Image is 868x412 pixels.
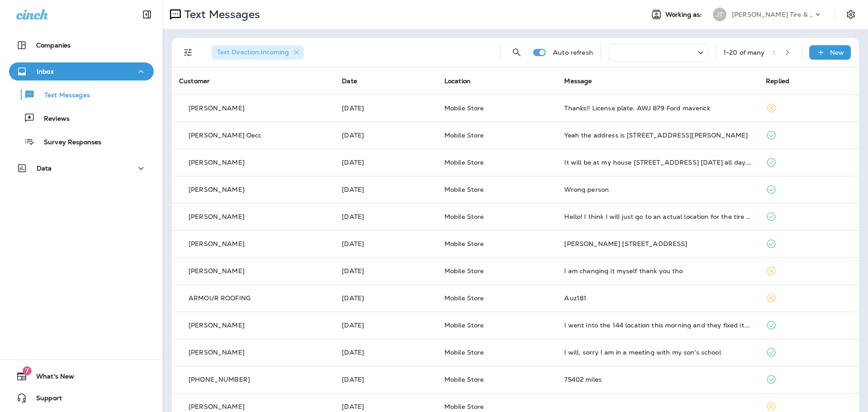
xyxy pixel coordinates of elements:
[444,348,484,356] span: Mobile Store
[35,115,70,123] p: Reviews
[189,376,250,383] p: [PHONE_NUMBER]
[564,132,751,139] div: Yeah the address is 860 north 10th ave circle Blair 68008
[342,77,357,85] span: Date
[23,366,32,375] span: 7
[444,294,484,302] span: Mobile Store
[564,213,751,220] div: Hello! I think I will just go to an actual location for the tire repair instead of doing the mobi...
[36,42,71,49] p: Companies
[9,389,154,407] button: Support
[564,322,751,329] div: I went into the 144 location this morning and they fixed it. No longer needed. Thank you
[843,6,859,23] button: Settings
[35,138,101,147] p: Survey Responses
[37,165,52,172] p: Data
[723,49,765,56] div: 1 - 20 of many
[9,132,154,151] button: Survey Responses
[179,43,197,62] button: Filters
[732,11,813,18] p: [PERSON_NAME] Tire & Auto
[189,240,245,247] p: [PERSON_NAME]
[444,321,484,329] span: Mobile Store
[564,267,751,275] div: I am changing it myself thank you tho
[212,45,304,60] div: Text Direction:Incoming
[189,349,245,356] p: [PERSON_NAME]
[444,240,484,248] span: Mobile Store
[189,132,262,139] p: [PERSON_NAME] Oecc
[444,104,484,112] span: Mobile Store
[444,185,484,194] span: Mobile Store
[553,49,593,56] p: Auto refresh
[189,267,245,275] p: [PERSON_NAME]
[564,376,751,383] div: 75402 miles
[27,394,62,405] span: Support
[189,213,245,220] p: [PERSON_NAME]
[342,349,430,356] p: Oct 2, 2025 03:16 PM
[27,373,74,384] span: What's New
[342,267,430,275] p: Oct 6, 2025 01:36 PM
[342,376,430,383] p: Oct 1, 2025 08:12 AM
[342,294,430,302] p: Oct 6, 2025 08:52 AM
[444,131,484,139] span: Mobile Store
[444,375,484,384] span: Mobile Store
[342,322,430,329] p: Oct 6, 2025 08:35 AM
[766,77,789,85] span: Replied
[564,159,751,166] div: It will be at my house 1739 ave c Plattsmouth tomorrow all day. That would probably be best, I ru...
[342,104,430,112] p: Oct 10, 2025 11:37 AM
[189,322,245,329] p: [PERSON_NAME]
[9,36,154,54] button: Companies
[564,77,592,85] span: Message
[9,367,154,385] button: 7What's New
[342,240,430,247] p: Oct 7, 2025 07:15 AM
[134,5,160,24] button: Collapse Sidebar
[830,49,844,56] p: New
[189,104,245,112] p: [PERSON_NAME]
[444,267,484,275] span: Mobile Store
[444,213,484,221] span: Mobile Store
[444,158,484,166] span: Mobile Store
[713,8,726,21] div: JT
[564,294,751,302] div: Auz181
[9,85,154,104] button: Text Messages
[37,68,54,75] p: Inbox
[342,159,430,166] p: Oct 10, 2025 07:45 AM
[217,48,289,56] span: Text Direction : Incoming
[444,77,471,85] span: Location
[189,403,245,410] p: [PERSON_NAME]
[564,349,751,356] div: I will, sorry I am in a meeting with my son's school
[179,77,210,85] span: Customer
[564,186,751,193] div: Wrong person
[444,403,484,411] span: Mobile Store
[564,104,751,112] div: Thanks!! License plate: AWJ 879 Ford maverick
[9,159,154,177] button: Data
[342,403,430,410] p: Sep 30, 2025 08:46 AM
[189,186,245,193] p: [PERSON_NAME]
[9,62,154,81] button: Inbox
[189,159,245,166] p: [PERSON_NAME]
[564,240,751,247] div: Bryon Mayers 8214 Arbor st Omaha Ne 68124
[342,213,430,220] p: Oct 7, 2025 01:11 PM
[35,91,90,100] p: Text Messages
[508,43,526,62] button: Search Messages
[342,132,430,139] p: Oct 10, 2025 07:49 AM
[189,294,250,302] p: ARMOUR ROOFING
[665,11,704,19] span: Working as:
[9,109,154,128] button: Reviews
[181,8,260,21] p: Text Messages
[342,186,430,193] p: Oct 9, 2025 08:33 AM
